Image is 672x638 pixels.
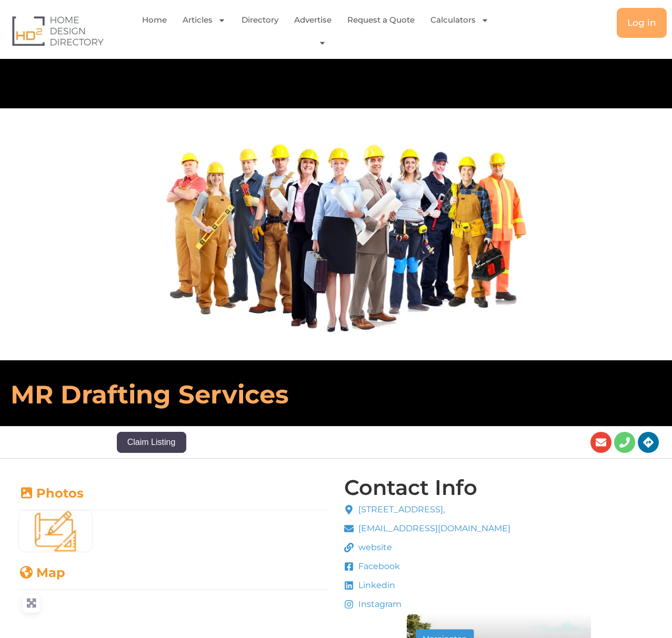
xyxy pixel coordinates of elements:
span: Instagram [356,598,402,611]
img: architect [19,511,92,552]
button: Claim Listing [117,432,186,453]
a: Log in [617,8,667,38]
a: Calculators [430,8,489,32]
span: [STREET_ADDRESS], [356,503,445,516]
span: [EMAIL_ADDRESS][DOMAIN_NAME] [356,522,510,535]
span: Linkedin [356,579,395,592]
a: Advertise [294,8,332,32]
h6: MR Drafting services [11,379,465,410]
nav: Menu [137,8,501,54]
a: [EMAIL_ADDRESS][DOMAIN_NAME] [344,522,511,535]
span: website [356,541,392,554]
a: Request a Quote [347,8,415,32]
span: Log in [627,18,656,27]
h4: Contact Info [344,477,477,498]
span: Facebook [356,560,400,573]
a: Articles [183,8,226,32]
a: Map [18,565,65,580]
a: Home [142,8,167,32]
a: Photos [18,485,84,501]
a: Directory [242,8,278,32]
